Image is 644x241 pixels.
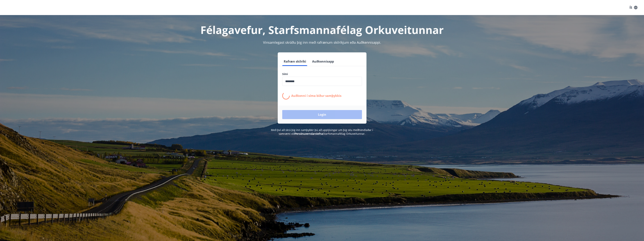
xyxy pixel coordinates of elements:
p: Auðkenni í síma bíður samþykkis [291,94,341,98]
label: Sími [282,72,362,76]
button: Auðkennisapp [311,57,335,66]
span: Með því að skrá þig inn samþykkir þú að upplýsingar um þig séu meðhöndlaðar í samræmi við Starfsm... [271,128,373,135]
button: ÍS [627,4,639,11]
h1: Félagavefur, Starfsmannafélag Orkuveitunnar [191,23,453,37]
button: Rafræn skilríki [282,57,308,66]
a: Persónuverndarstefna [295,132,323,135]
span: Vinsamlegast skráðu þig inn með rafrænum skilríkjum eða Auðkennisappi. [263,40,381,45]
